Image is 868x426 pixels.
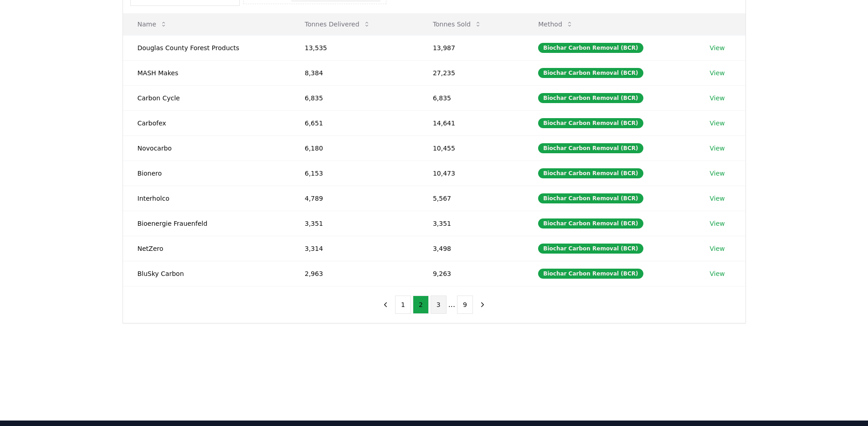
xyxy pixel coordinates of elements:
li: ... [448,299,455,310]
button: Tonnes Sold [426,15,489,33]
div: Biochar Carbon Removal (BCR) [538,93,643,103]
a: View [710,269,725,278]
td: 3,498 [418,236,524,261]
button: previous page [378,296,393,314]
button: 1 [395,296,411,314]
div: Biochar Carbon Removal (BCR) [538,244,643,254]
button: Name [130,15,175,33]
a: View [710,119,725,128]
div: Biochar Carbon Removal (BCR) [538,269,643,279]
td: Interholco [123,186,290,211]
td: Douglas County Forest Products [123,35,290,60]
div: Biochar Carbon Removal (BCR) [538,218,643,229]
a: View [710,194,725,203]
div: Biochar Carbon Removal (BCR) [538,118,643,128]
div: Biochar Carbon Removal (BCR) [538,43,643,53]
td: 13,535 [290,35,418,60]
td: NetZero [123,236,290,261]
td: Novocarbo [123,135,290,161]
td: 3,351 [290,211,418,236]
td: 8,384 [290,60,418,85]
div: Biochar Carbon Removal (BCR) [538,68,643,78]
td: 3,314 [290,236,418,261]
td: 2,963 [290,261,418,286]
div: Biochar Carbon Removal (BCR) [538,193,643,203]
a: View [710,68,725,78]
button: 2 [413,296,429,314]
a: View [710,244,725,253]
a: View [710,169,725,178]
div: Biochar Carbon Removal (BCR) [538,168,643,178]
td: Bioenergie Frauenfeld [123,211,290,236]
td: 13,987 [418,35,524,60]
td: 4,789 [290,186,418,211]
button: next page [475,296,490,314]
td: 27,235 [418,60,524,85]
td: 6,651 [290,110,418,135]
td: BluSky Carbon [123,261,290,286]
button: 9 [457,296,473,314]
td: Carbon Cycle [123,85,290,110]
button: Method [531,15,580,33]
td: 14,641 [418,110,524,135]
a: View [710,144,725,153]
a: View [710,94,725,103]
td: Carbofex [123,110,290,135]
a: View [710,43,725,52]
td: 10,473 [418,161,524,186]
td: 6,180 [290,135,418,161]
td: 3,351 [418,211,524,236]
td: 5,567 [418,186,524,211]
td: 6,835 [290,85,418,110]
a: View [710,219,725,228]
td: Bionero [123,161,290,186]
td: 10,455 [418,135,524,161]
button: 3 [431,296,447,314]
div: Biochar Carbon Removal (BCR) [538,143,643,153]
button: Tonnes Delivered [298,15,378,33]
td: MASH Makes [123,60,290,85]
td: 6,835 [418,85,524,110]
td: 9,263 [418,261,524,286]
td: 6,153 [290,161,418,186]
